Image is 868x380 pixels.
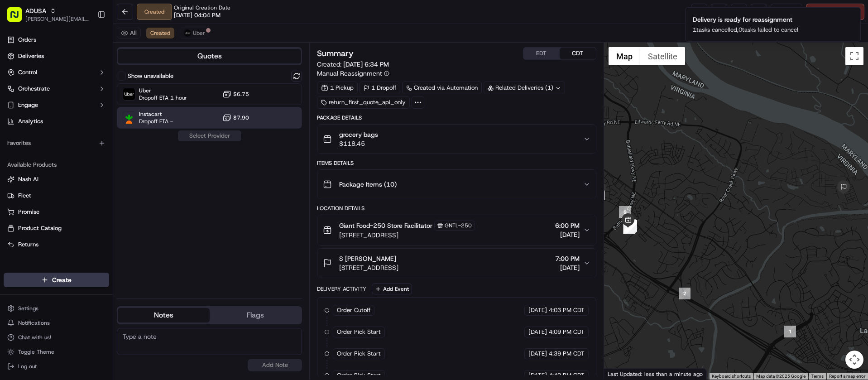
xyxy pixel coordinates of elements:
[4,302,109,315] button: Settings
[4,273,109,287] button: Create
[845,47,863,65] button: Toggle fullscreen view
[337,371,381,380] span: Order Pick Start
[9,36,165,51] p: Welcome 👋
[4,172,109,187] button: Nash AI
[317,96,410,109] div: return_first_quote_api_only
[528,306,547,314] span: [DATE]
[784,326,796,337] div: 1
[139,118,173,125] span: Dropoff ETA -
[210,308,302,322] button: Flags
[150,29,170,37] span: Created
[555,263,580,272] span: [DATE]
[555,221,580,230] span: 6:00 PM
[549,350,585,358] span: 4:39 PM CDT
[4,346,109,358] button: Toggle Theme
[712,373,751,380] button: Keyboard shortcuts
[845,351,863,369] button: Map camera controls
[5,128,73,144] a: 📗Knowledge Base
[317,49,354,58] h3: Summary
[317,159,596,167] div: Items Details
[317,215,595,245] button: Giant Food-250 Store FacilitatorGNTL-250[STREET_ADDRESS]6:00 PM[DATE]
[193,29,205,37] span: Uber
[174,11,221,19] span: [DATE] 04:04 PM
[317,249,595,278] button: S [PERSON_NAME][STREET_ADDRESS]7:00 PM[DATE]
[139,94,187,101] span: Dropoff ETA 1 hour
[139,87,187,94] span: Uber
[317,285,366,293] div: Delivery Activity
[317,69,389,78] button: Manual Reassignment
[18,131,69,140] span: Knowledge Base
[693,26,798,34] p: 1 tasks cancelled, 0 tasks failed to cancel
[18,305,38,312] span: Settings
[604,368,707,380] div: Last Updated: less than a minute ago
[360,82,400,94] div: 1 Dropoff
[18,208,39,216] span: Promise
[528,371,547,380] span: [DATE]
[18,68,37,77] span: Control
[18,224,62,232] span: Product Catalog
[7,192,106,200] a: Fleet
[4,205,109,219] button: Promise
[123,112,135,124] img: Instacart
[7,208,106,216] a: Promise
[339,231,475,240] span: [STREET_ADDRESS]
[4,136,109,150] div: Favorites
[337,306,370,314] span: Order Cutoff
[24,58,163,68] input: Got a question? Start typing here...
[317,114,596,121] div: Package Details
[528,328,547,336] span: [DATE]
[4,360,109,373] button: Log out
[337,350,381,358] span: Order Pick Start
[339,130,378,139] span: grocery bags
[4,317,109,329] button: Notifications
[4,331,109,344] button: Chat with us!
[528,350,547,358] span: [DATE]
[222,90,249,99] button: $6.75
[18,319,50,327] span: Notifications
[640,47,685,65] button: Show satellite imagery
[25,15,90,23] button: [PERSON_NAME][EMAIL_ADDRESS][PERSON_NAME][DOMAIN_NAME]
[4,98,109,112] button: Engage
[609,47,640,65] button: Show street map
[222,113,249,122] button: $7.90
[811,374,824,379] a: Terms (opens in new tab)
[18,348,54,356] span: Toggle Theme
[7,224,106,232] a: Product Catalog
[9,9,27,27] img: Nash
[123,88,135,100] img: Uber
[31,87,149,96] div: Start new chat
[7,175,106,183] a: Nash AI
[18,85,50,93] span: Orchestrate
[317,69,382,78] span: Manual Reassignment
[18,117,43,125] span: Analytics
[118,308,210,322] button: Notes
[25,6,46,15] span: ADUSA
[619,206,631,218] div: 6
[174,4,230,11] span: Original Creation Date
[343,60,389,68] span: [DATE] 6:34 PM
[679,288,691,299] div: 2
[9,87,25,103] img: 1736555255976-a54dd68f-1ca7-489b-9aae-adbdc363a1c4
[117,28,141,38] button: All
[154,89,165,100] button: Start new chat
[549,328,585,336] span: 4:09 PM CDT
[555,230,580,239] span: [DATE]
[7,241,106,249] a: Returns
[233,114,249,121] span: $7.90
[18,334,51,341] span: Chat with us!
[829,374,865,379] a: Report a map error
[4,65,109,80] button: Control
[339,263,398,272] span: [STREET_ADDRESS]
[402,82,482,94] a: Created via Automation
[484,82,565,94] div: Related Deliveries (1)
[4,188,109,203] button: Fleet
[623,222,635,234] div: 18
[549,371,585,380] span: 4:40 PM CDT
[9,132,16,139] div: 📗
[52,275,72,284] span: Create
[337,328,381,336] span: Order Pick Start
[18,101,38,109] span: Engage
[128,72,173,80] label: Show unavailable
[18,36,36,44] span: Orders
